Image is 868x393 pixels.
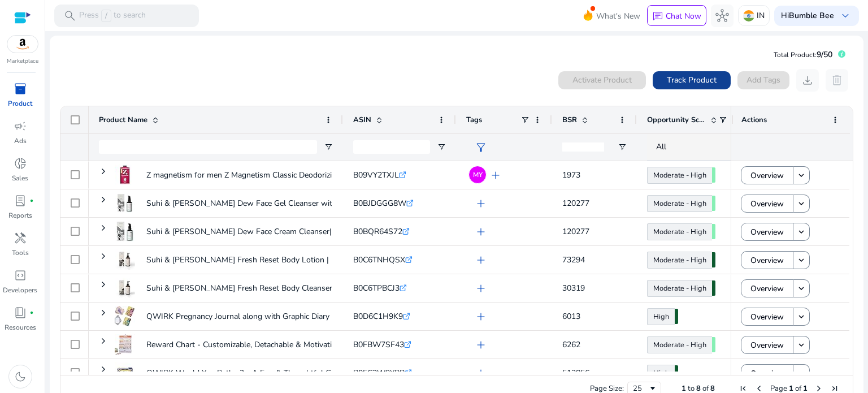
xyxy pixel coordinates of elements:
[3,285,37,295] p: Developers
[750,277,784,300] span: Overview
[146,305,381,328] p: QWIRK Pregnancy Journal along with Graphic Diary & Laminated...
[712,280,715,296] span: 71.00
[562,226,589,237] span: 120277
[353,198,406,209] span: B0BJDGGG8W
[647,195,712,212] a: Moderate - High
[7,36,38,53] img: amazon.svg
[647,336,712,353] a: Moderate - High
[353,254,405,265] span: B0C6TNHQSX
[474,282,488,295] span: add
[562,311,580,322] span: 6013
[115,362,135,383] img: 41oIwbuHyWL._SS40_.jpg
[667,74,717,86] span: Track Product
[781,12,834,20] p: Hi
[814,384,823,393] div: Next Page
[474,197,488,210] span: add
[750,305,784,329] span: Overview
[596,6,640,26] span: What's New
[79,10,146,22] p: Press to search
[115,165,135,185] img: 41ooPKkuwJL._SS40_.jpg
[14,82,27,96] span: inventory_2
[14,136,27,146] p: Ads
[474,253,488,267] span: add
[353,226,402,237] span: B0BQR64S72
[712,252,715,267] span: 71.00
[29,198,34,203] span: fiber_manual_record
[8,210,32,221] p: Reports
[741,223,793,241] button: Overview
[647,5,706,27] button: chatChat Now
[562,198,589,209] span: 120277
[750,334,784,357] span: Overview
[715,9,729,23] span: hub
[29,310,34,315] span: fiber_manual_record
[101,10,111,22] span: /
[750,249,784,272] span: Overview
[817,49,832,60] span: 9/50
[562,170,580,180] span: 1973
[741,166,793,184] button: Overview
[741,115,767,125] span: Actions
[666,11,701,21] p: Chat Now
[656,141,666,152] span: All
[115,334,135,355] img: 413hCc+FOTL._SS40_.jpg
[774,50,817,59] span: Total Product:
[14,269,27,282] span: code_blocks
[750,221,784,244] span: Overview
[647,223,712,240] a: Moderate - High
[750,164,784,187] span: Overview
[796,255,806,265] mat-icon: keyboard_arrow_down
[741,251,793,269] button: Overview
[146,277,423,300] p: Suhi & [PERSON_NAME] Fresh Reset Body Cleanser | Refreshing, Exfoliating...
[146,333,381,356] p: Reward Chart - Customizable, Detachable & Motivational System...
[839,9,852,23] span: keyboard_arrow_down
[324,142,333,152] button: Open Filter Menu
[647,280,712,297] a: Moderate - High
[474,310,488,323] span: add
[647,365,675,382] a: High
[789,10,834,21] b: Bumble Bee
[14,119,27,133] span: campaign
[14,157,27,170] span: donut_small
[14,306,27,319] span: book_4
[712,337,715,352] span: 69.66
[796,198,806,209] mat-icon: keyboard_arrow_down
[653,71,731,89] button: Track Product
[115,249,135,270] img: 412eedeO5jL._SS40_.jpg
[7,57,38,66] p: Marketplace
[99,115,147,125] span: Product Name
[353,115,371,125] span: ASIN
[353,339,404,350] span: B0FBW7SF43
[115,306,135,326] img: 51NfC8KGWcL._SS40_.jpg
[741,279,793,297] button: Overview
[796,283,806,293] mat-icon: keyboard_arrow_down
[466,115,482,125] span: Tags
[647,115,706,125] span: Opportunity Score
[741,308,793,326] button: Overview
[14,231,27,245] span: handyman
[712,196,715,211] span: 68.96
[489,169,502,182] span: add
[146,192,479,215] p: Suhi & [PERSON_NAME] Dew Face Gel Cleanser with [MEDICAL_DATA] & Green Tea Extract...
[63,9,77,23] span: search
[146,248,427,271] p: Suhi & [PERSON_NAME] Fresh Reset Body Lotion | Nourishing & Brightening,...
[712,167,715,183] span: 69.25
[353,368,405,378] span: B0FC2W9YPB
[353,311,403,322] span: B0D6C1H9K9
[741,336,793,354] button: Overview
[146,361,393,385] p: QWIRK Would You Rather? – A Fun & Thoughtful Game for Parents...
[8,98,32,109] p: Product
[115,278,135,298] img: 41aXLKKEuwL._SS40_.jpg
[743,10,754,21] img: in.svg
[796,227,806,237] mat-icon: keyboard_arrow_down
[12,248,29,258] p: Tools
[796,368,806,378] mat-icon: keyboard_arrow_down
[353,170,399,180] span: B09VY2TXJL
[5,322,36,332] p: Resources
[830,384,839,393] div: Last Page
[474,225,488,239] span: add
[473,171,483,178] span: MY
[647,252,712,269] a: Moderate - High
[12,173,28,183] p: Sales
[741,195,793,213] button: Overview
